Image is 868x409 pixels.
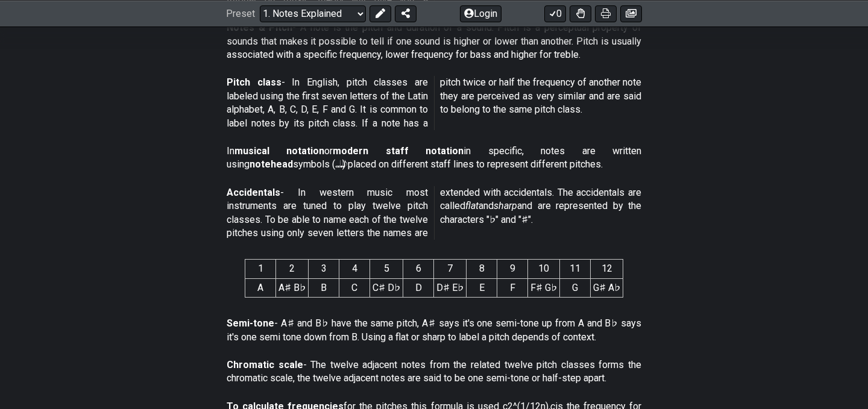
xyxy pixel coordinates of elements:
em: sharp [494,200,517,211]
td: C♯ D♭ [370,278,403,297]
strong: Chromatic scale [227,359,303,370]
th: 12 [591,260,623,278]
td: F [497,278,528,297]
button: Login [460,5,502,22]
span: Preset [226,8,255,19]
p: - The twelve adjacent notes from the related twelve pitch classes forms the chromatic scale, the ... [227,358,641,386]
td: A [245,278,276,297]
strong: notehead [250,158,293,170]
td: F♯ G♭ [528,278,560,297]
th: 6 [403,260,434,278]
button: Edit Preset [370,5,391,22]
td: D [403,278,434,297]
td: A♯ B♭ [276,278,309,297]
p: - A♯ and B♭ have the same pitch, A♯ says it's one semi-tone up from A and B♭ says it's one semi t... [227,317,641,344]
th: 4 [339,260,370,278]
td: C [339,278,370,297]
td: D♯ E♭ [434,278,467,297]
button: Print [595,5,617,22]
p: - In English, pitch classes are labeled using the first seven letters of the Latin alphabet, A, B... [227,76,641,130]
strong: Semi-tone [227,317,274,329]
em: flat [465,200,479,211]
th: 10 [528,260,560,278]
th: 7 [434,260,467,278]
th: 9 [497,260,528,278]
p: - In western music most instruments are tuned to play twelve pitch classes. To be able to name ea... [227,186,641,240]
th: 2 [276,260,309,278]
th: 1 [245,260,276,278]
td: G [560,278,591,297]
button: Toggle Dexterity for all fretkits [570,5,591,22]
td: G♯ A♭ [591,278,623,297]
td: E [467,278,497,297]
strong: Pitch class [227,76,281,88]
strong: modern staff notation [333,145,464,157]
p: In or in specific, notes are written using symbols (𝅝 𝅗𝅥 𝅘𝅥 𝅘𝅥𝅮) placed on different staff lines to r... [227,145,641,172]
strong: Accidentals [227,187,280,198]
th: 8 [467,260,497,278]
button: Create image [620,5,642,22]
strong: musical notation [234,145,324,157]
p: - A note is the pitch and duration of a sound. Pitch is a perceptual property of sounds that make... [227,21,641,61]
th: 11 [560,260,591,278]
button: Share Preset [395,5,417,22]
strong: Notes & Pitch [227,22,292,33]
th: 3 [309,260,339,278]
th: 5 [370,260,403,278]
td: B [309,278,339,297]
button: 0 [544,5,566,22]
select: Preset [260,5,366,22]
